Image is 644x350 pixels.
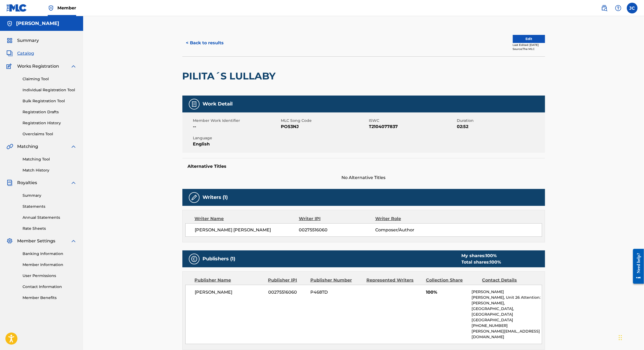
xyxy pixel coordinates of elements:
span: PO53NJ [281,123,368,130]
a: Overclaims Tool [23,131,77,137]
img: search [601,5,608,11]
a: Claiming Tool [23,76,77,82]
div: Total shares: [462,259,501,265]
a: Match History [23,167,77,173]
span: No Alternative Titles [182,174,545,181]
h5: Writers (1) [203,194,228,200]
div: My shares: [462,253,501,259]
div: Last Edited: [DATE] [513,43,545,47]
a: User Permissions [23,273,77,279]
img: Writers [191,194,197,201]
a: Public Search [599,3,610,13]
span: Language [193,135,280,141]
p: [GEOGRAPHIC_DATA] [472,317,542,323]
img: Matching [6,143,13,150]
a: Individual Registration Tool [23,87,77,93]
button: < Back to results [182,36,228,50]
div: Widget de chat [617,324,644,350]
span: Member [57,5,76,11]
a: Summary [23,193,77,198]
a: Contact Information [23,284,77,290]
div: Represented Writers [366,277,422,283]
span: T2104077837 [369,123,456,130]
span: Member Work Identifier [193,118,280,123]
span: [PERSON_NAME] [PERSON_NAME] [195,227,299,233]
a: Bulk Registration Tool [23,98,77,104]
div: Publisher IPI [268,277,306,283]
span: Duration [457,118,544,123]
p: [GEOGRAPHIC_DATA], [GEOGRAPHIC_DATA] [472,306,542,317]
a: Rate Sheets [23,226,77,231]
p: [PHONE_NUMBER] [472,323,542,329]
img: Accounts [6,20,13,27]
img: help [615,5,621,11]
span: Matching [17,143,38,150]
h5: Work Detail [203,101,233,107]
img: expand [70,238,77,244]
a: SummarySummary [6,37,39,44]
iframe: Chat Widget [617,324,644,350]
span: Composer/Author [375,227,445,233]
a: Matching Tool [23,156,77,162]
img: expand [70,180,77,186]
a: Registration Drafts [23,109,77,115]
span: Summary [17,37,39,44]
img: Royalties [6,180,13,186]
a: Registration History [23,120,77,126]
div: Publisher Number [310,277,362,283]
a: Member Information [23,262,77,268]
a: Statements [23,204,77,209]
img: Top Rightsholder [48,5,54,11]
a: CatalogCatalog [6,50,34,57]
span: 100 % [490,260,501,265]
span: 00275516060 [268,289,306,296]
div: User Menu [627,3,638,13]
div: Collection Share [426,277,478,283]
div: Arrastrar [619,330,622,346]
span: 00275516060 [299,227,375,233]
span: 100% [426,289,468,296]
iframe: Resource Center [629,244,644,289]
a: Annual Statements [23,215,77,220]
h5: Jaime Córdoba [16,20,59,27]
img: Works Registration [6,63,13,70]
div: Publisher Name [195,277,264,283]
img: expand [70,143,77,150]
div: Source: The MLC [513,47,545,51]
img: Work Detail [191,101,197,107]
h5: Alternative Titles [188,164,540,169]
div: Writer Name [195,216,299,222]
div: Writer IPI [299,216,375,222]
img: Catalog [6,50,13,57]
span: P468TD [310,289,362,296]
img: MLC Logo [6,4,27,12]
span: Catalog [17,50,34,57]
img: Summary [6,37,13,44]
h2: PILITA´S LULLABY [182,70,278,82]
span: 02:52 [457,123,544,130]
span: Works Registration [17,63,59,70]
p: [PERSON_NAME], Unit 26 Attention: [PERSON_NAME], [472,295,542,306]
img: Publishers [191,256,197,262]
a: Banking Information [23,251,77,257]
h5: Publishers (1) [203,256,235,262]
span: Royalties [17,180,37,186]
button: Edit [513,35,545,43]
span: MLC Song Code [281,118,368,123]
span: Member Settings [17,238,55,244]
span: 100 % [486,253,497,258]
div: Contact Details [482,277,534,283]
span: [PERSON_NAME] [195,289,264,296]
div: Help [613,3,624,13]
img: expand [70,63,77,70]
p: [PERSON_NAME][EMAIL_ADDRESS][DOMAIN_NAME] [472,329,542,340]
span: ISWC [369,118,456,123]
span: English [193,141,280,147]
img: Member Settings [6,238,13,244]
p: [PERSON_NAME] [472,289,542,295]
a: Member Benefits [23,295,77,301]
span: -- [193,123,280,130]
div: Writer Role [375,216,445,222]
